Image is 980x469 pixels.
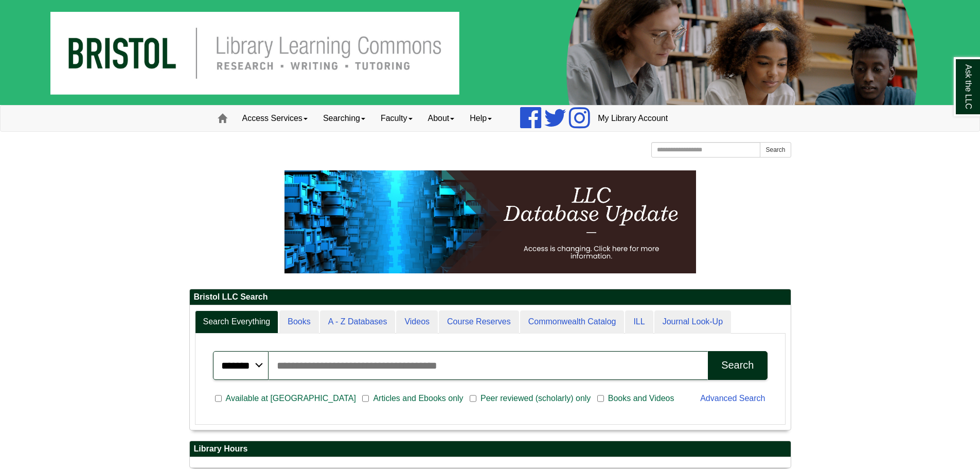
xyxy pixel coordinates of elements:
[195,310,279,334] a: Search Everything
[373,106,420,131] a: Faculty
[190,289,791,305] h2: Bristol LLC Search
[362,394,369,403] input: Articles and Ebooks only
[476,392,595,405] span: Peer reviewed (scholarly) only
[462,106,500,131] a: Help
[708,351,767,380] button: Search
[470,394,476,403] input: Peer reviewed (scholarly) only
[284,170,696,273] img: HTML tutorial
[604,392,679,405] span: Books and Videos
[369,392,467,405] span: Articles and Ebooks only
[700,394,765,403] a: Advanced Search
[420,106,462,131] a: About
[654,310,731,334] a: Journal Look-Up
[215,394,222,403] input: Available at [GEOGRAPHIC_DATA]
[222,392,360,405] span: Available at [GEOGRAPHIC_DATA]
[590,106,675,131] a: My Library Account
[760,142,791,158] button: Search
[235,106,315,131] a: Access Services
[520,310,625,334] a: Commonwealth Catalog
[597,394,604,403] input: Books and Videos
[320,310,396,334] a: A - Z Databases
[721,359,754,371] div: Search
[279,310,318,334] a: Books
[396,310,438,334] a: Videos
[439,310,519,334] a: Course Reserves
[625,310,653,334] a: ILL
[315,106,373,131] a: Searching
[190,441,791,457] h2: Library Hours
